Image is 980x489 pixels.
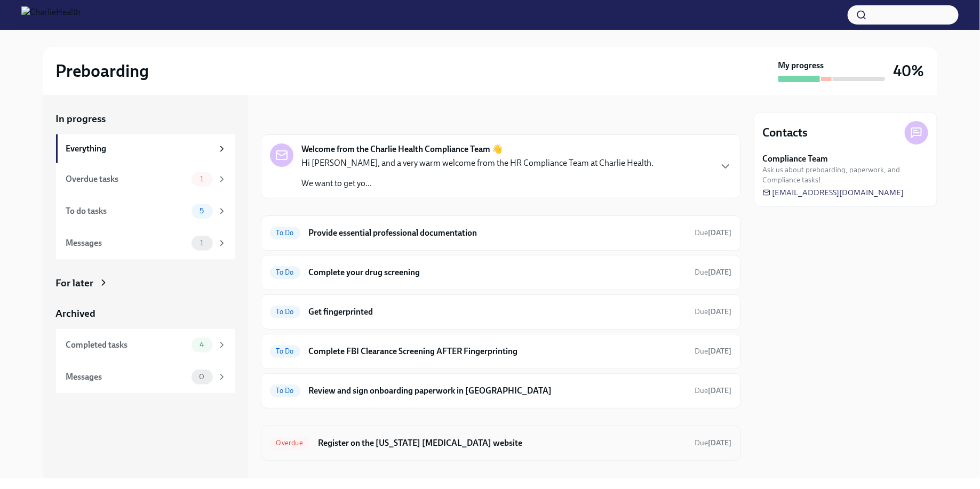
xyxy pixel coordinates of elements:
[270,303,732,320] a: To DoGet fingerprintedDue[DATE]
[66,237,187,249] div: Messages
[695,307,732,316] span: Due
[763,165,928,185] span: Ask us about preboarding, paperwork, and Compliance tasks!
[194,239,210,247] span: 1
[56,361,235,393] a: Messages0
[193,373,211,381] span: 0
[66,205,187,217] div: To do tasks
[56,60,149,82] h2: Preboarding
[270,439,309,447] span: Overdue
[695,438,732,448] span: August 14th, 2025 09:00
[708,438,732,447] strong: [DATE]
[56,134,235,163] a: Everything
[708,386,732,395] strong: [DATE]
[193,207,210,215] span: 5
[763,187,904,198] a: [EMAIL_ADDRESS][DOMAIN_NAME]
[708,347,732,356] strong: [DATE]
[695,228,732,238] span: August 17th, 2025 09:00
[695,346,732,356] span: August 18th, 2025 09:00
[270,347,300,355] span: To Do
[302,143,503,155] strong: Welcome from the Charlie Health Compliance Team 👋
[56,227,235,259] a: Messages1
[270,343,732,360] a: To DoComplete FBI Clearance Screening AFTER FingerprintingDue[DATE]
[56,163,235,195] a: Overdue tasks1
[309,227,687,239] h6: Provide essential professional documentation
[56,329,235,361] a: Completed tasks4
[695,307,732,317] span: August 15th, 2025 09:00
[778,60,824,71] strong: My progress
[66,173,187,185] div: Overdue tasks
[66,143,213,155] div: Everything
[270,229,300,237] span: To Do
[302,157,654,169] p: Hi [PERSON_NAME], and a very warm welcome from the HR Compliance Team at Charlie Health.
[309,267,687,278] h6: Complete your drug screening
[708,268,732,277] strong: [DATE]
[56,276,235,290] a: For later
[309,306,687,318] h6: Get fingerprinted
[56,307,235,320] a: Archived
[695,386,732,396] span: August 21st, 2025 09:00
[66,371,187,383] div: Messages
[695,347,732,356] span: Due
[270,225,732,242] a: To DoProvide essential professional documentationDue[DATE]
[763,125,808,141] h4: Contacts
[695,268,732,277] span: Due
[56,195,235,227] a: To do tasks5
[21,6,81,23] img: CharlieHealth
[763,153,828,165] strong: Compliance Team
[309,385,687,397] h6: Review and sign onboarding paperwork in [GEOGRAPHIC_DATA]
[894,61,925,81] h3: 40%
[708,307,732,316] strong: [DATE]
[270,382,732,399] a: To DoReview and sign onboarding paperwork in [GEOGRAPHIC_DATA]Due[DATE]
[695,386,732,395] span: Due
[695,228,732,237] span: Due
[270,387,300,395] span: To Do
[56,276,94,290] div: For later
[270,264,732,281] a: To DoComplete your drug screeningDue[DATE]
[261,112,311,126] div: In progress
[194,175,210,183] span: 1
[708,228,732,237] strong: [DATE]
[318,437,687,449] h6: Register on the [US_STATE] [MEDICAL_DATA] website
[193,341,211,349] span: 4
[270,268,300,276] span: To Do
[270,308,300,316] span: To Do
[695,438,732,447] span: Due
[695,267,732,277] span: August 15th, 2025 09:00
[56,112,235,126] a: In progress
[309,346,687,357] h6: Complete FBI Clearance Screening AFTER Fingerprinting
[302,178,654,189] p: We want to get yo...
[270,435,732,452] a: OverdueRegister on the [US_STATE] [MEDICAL_DATA] websiteDue[DATE]
[66,339,187,351] div: Completed tasks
